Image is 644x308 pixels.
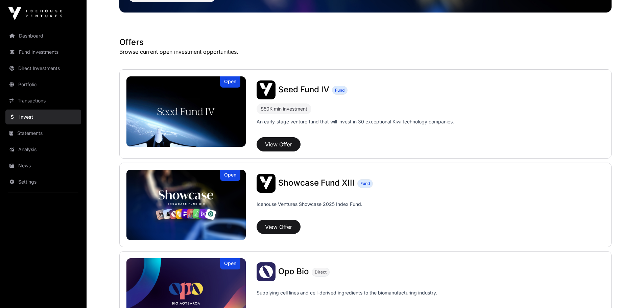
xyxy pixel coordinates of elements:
[278,85,329,94] span: Seed Fund IV
[278,266,309,276] span: Opo Bio
[5,28,81,43] a: Dashboard
[5,158,81,173] a: News
[119,48,612,56] p: Browse current open investment opportunities.
[8,7,62,20] img: Icehouse Ventures Logo
[5,61,81,76] a: Direct Investments
[5,93,81,108] a: Transactions
[278,86,329,94] a: Seed Fund IV
[257,262,276,281] img: Opo Bio
[5,174,81,189] a: Settings
[220,170,240,181] div: Open
[257,80,276,99] img: Seed Fund IV
[257,220,301,234] button: View Offer
[5,77,81,92] a: Portfolio
[257,103,311,114] div: $50K min investment
[610,276,644,308] iframe: Chat Widget
[5,126,81,141] a: Statements
[119,37,612,48] h1: Offers
[315,269,327,275] span: Direct
[5,142,81,157] a: Analysis
[257,201,362,208] p: Icehouse Ventures Showcase 2025 Index Fund.
[278,178,355,188] span: Showcase Fund XIII
[257,174,276,193] img: Showcase Fund XIII
[278,179,355,188] a: Showcase Fund XIII
[126,170,246,240] img: Showcase Fund XIII
[220,76,240,88] div: Open
[278,267,309,276] a: Opo Bio
[5,110,81,124] a: Invest
[360,181,370,186] span: Fund
[261,105,307,113] div: $50K min investment
[126,170,246,240] a: Showcase Fund XIIIOpen
[126,76,246,147] a: Seed Fund IVOpen
[5,45,81,60] a: Fund Investments
[126,76,246,147] img: Seed Fund IV
[257,289,437,296] p: Supplying cell lines and cell-derived ingredients to the biomanufacturing industry.
[257,137,301,151] button: View Offer
[335,88,344,93] span: Fund
[257,118,454,125] p: An early-stage venture fund that will invest in 30 exceptional Kiwi technology companies.
[220,258,240,269] div: Open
